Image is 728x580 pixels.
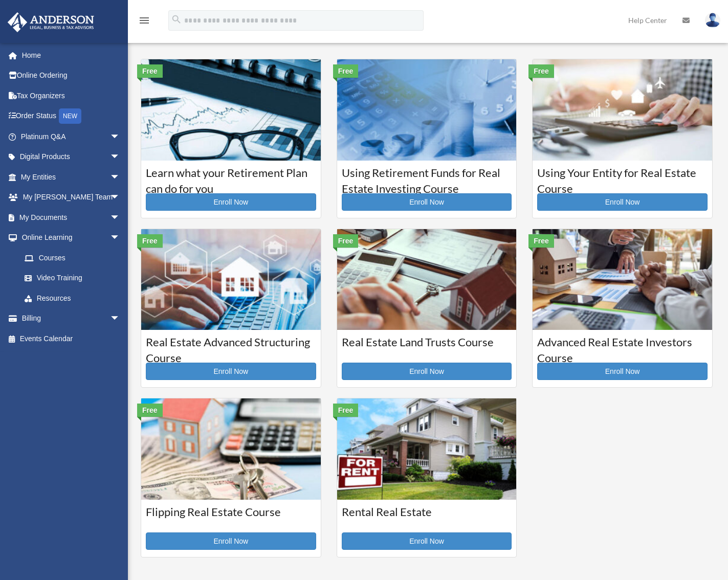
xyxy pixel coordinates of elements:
h3: Advanced Real Estate Investors Course [537,334,708,360]
span: arrow_drop_down [110,187,130,208]
div: Free [333,234,359,248]
a: Resources [14,288,136,308]
a: menu [138,18,150,27]
span: arrow_drop_down [110,228,130,249]
div: Free [137,234,163,248]
a: Enroll Now [537,363,708,380]
a: Events Calendar [7,328,136,349]
a: Platinum Q&Aarrow_drop_down [7,126,136,147]
a: Home [7,45,136,65]
a: Enroll Now [342,193,512,211]
div: Free [137,404,163,417]
a: Enroll Now [342,363,512,380]
i: menu [138,14,150,27]
span: arrow_drop_down [110,207,130,228]
i: search [171,14,182,25]
div: NEW [59,108,81,124]
div: Free [528,64,554,78]
h3: Using Retirement Funds for Real Estate Investing Course [342,165,512,191]
a: My [PERSON_NAME] Teamarrow_drop_down [7,187,136,208]
a: Courses [14,248,130,268]
a: My Documentsarrow_drop_down [7,207,136,228]
div: Free [333,64,359,78]
a: Online Learningarrow_drop_down [7,228,136,248]
a: Enroll Now [342,532,512,550]
a: My Entitiesarrow_drop_down [7,167,136,187]
span: arrow_drop_down [110,167,130,188]
a: Video Training [14,268,136,288]
a: Order StatusNEW [7,106,136,127]
img: Anderson Advisors Platinum Portal [5,12,97,32]
a: Digital Productsarrow_drop_down [7,147,136,167]
h3: Using Your Entity for Real Estate Course [537,165,708,191]
a: Enroll Now [146,532,316,550]
div: Free [333,404,359,417]
span: arrow_drop_down [110,308,130,329]
h3: Learn what your Retirement Plan can do for you [146,165,316,191]
h3: Real Estate Advanced Structuring Course [146,334,316,360]
div: Free [137,64,163,78]
h3: Flipping Real Estate Course [146,504,316,530]
span: arrow_drop_down [110,126,130,147]
img: User Pic [705,13,720,28]
h3: Real Estate Land Trusts Course [342,334,512,360]
a: Enroll Now [146,363,316,380]
a: Online Ordering [7,65,136,86]
a: Enroll Now [146,193,316,211]
div: Free [528,234,554,248]
h3: Rental Real Estate [342,504,512,530]
span: arrow_drop_down [110,147,130,168]
a: Billingarrow_drop_down [7,308,136,329]
a: Enroll Now [537,193,708,211]
a: Tax Organizers [7,85,136,106]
